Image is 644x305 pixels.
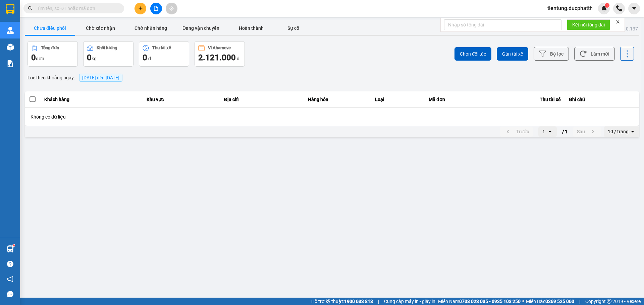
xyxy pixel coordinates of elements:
[616,5,622,11] img: phone-icon
[631,5,637,11] span: caret-down
[497,47,528,61] button: Gán tài xế
[607,299,611,304] span: copyright
[542,4,598,12] span: tientung.ducphatth
[454,47,491,61] button: Chọn đối tác
[567,19,610,30] button: Kết nối tổng đài
[565,91,639,108] th: Ghi chú
[82,75,119,80] span: 12/09/2025 đến 12/09/2025
[31,52,74,63] div: đơn
[40,91,143,108] th: Khách hàng
[6,4,14,14] img: logo-vxr
[526,298,574,305] span: Miền Bắc
[628,3,640,14] button: caret-down
[479,95,561,103] div: Thu tài xế
[7,276,13,282] span: notification
[500,127,533,137] button: previous page. current page 1 / 1
[7,27,14,34] img: warehouse-icon
[198,53,236,62] span: 2.121.000
[75,21,125,35] button: Chờ xác nhận
[542,128,545,135] div: 1
[97,46,117,50] div: Khối lượng
[169,6,174,11] span: aim
[615,19,620,24] span: close
[41,46,59,50] div: Tổng đơn
[25,21,75,35] button: Chưa điều phối
[630,129,635,134] svg: open
[31,113,634,120] div: Không có dữ liệu
[166,3,177,14] button: aim
[139,41,189,67] button: Thu tài xế0 đ
[371,91,425,108] th: Loại
[425,91,475,108] th: Mã đơn
[522,300,524,303] span: ⚪️
[83,41,133,67] button: Khối lượng0kg
[545,299,574,304] strong: 0369 525 060
[378,298,379,305] span: |
[572,21,605,28] span: Kết nối tổng đài
[125,21,176,35] button: Chờ nhận hàng
[7,261,13,267] span: question-circle
[601,5,607,11] img: icon-new-feature
[459,299,521,304] strong: 0708 023 035 - 0935 103 250
[226,21,276,35] button: Hoàn thành
[384,298,436,305] span: Cung cấp máy in - giấy in:
[573,127,601,137] button: next page. current page 1 / 1
[311,298,373,305] span: Hỗ trợ kỹ thuật:
[135,3,146,14] button: plus
[143,91,220,108] th: Khu vực
[276,21,310,35] button: Sự cố
[28,41,78,67] button: Tổng đơn0đơn
[606,3,608,8] span: 1
[547,129,553,134] svg: open
[152,46,171,50] div: Thu tài xế
[629,128,630,135] input: Selected 10 / trang.
[574,47,615,61] button: Làm mới
[460,51,486,57] span: Chọn đối tác
[502,51,523,57] span: Gán tài xế
[7,60,14,67] img: solution-icon
[138,6,143,11] span: plus
[562,128,568,136] span: / 1
[304,91,371,108] th: Hàng hóa
[87,52,130,63] div: kg
[198,52,241,63] div: đ
[195,41,245,67] button: Ví Ahamove2.121.000 đ
[208,46,231,50] div: Ví Ahamove
[438,298,521,305] span: Miền Nam
[220,91,304,108] th: Địa chỉ
[37,5,116,12] input: Tìm tên, số ĐT hoặc mã đơn
[28,6,33,11] span: search
[13,244,15,246] sup: 1
[344,299,373,304] strong: 1900 633 818
[31,53,36,62] span: 0
[28,74,75,81] span: Lọc theo khoảng ngày :
[7,245,14,252] img: warehouse-icon
[143,52,185,63] div: đ
[143,53,147,62] span: 0
[87,53,92,62] span: 0
[154,6,158,11] span: file-add
[176,21,226,35] button: Đang vận chuyển
[7,291,13,297] span: message
[579,298,580,305] span: |
[150,3,162,14] button: file-add
[534,47,569,61] button: Bộ lọc
[608,128,629,135] div: 10 / trang
[605,3,609,8] sup: 1
[79,74,122,82] span: [DATE] đến [DATE]
[444,19,561,30] input: Nhập số tổng đài
[7,44,14,51] img: warehouse-icon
